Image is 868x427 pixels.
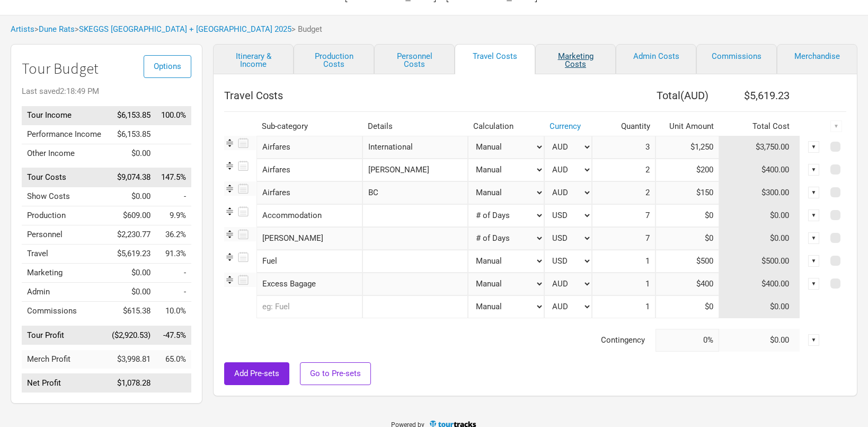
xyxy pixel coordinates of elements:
[156,144,191,163] td: Other Income as % of Tour Income
[696,44,777,74] a: Commissions
[808,210,820,221] div: ▼
[719,136,800,159] td: $3,750.00
[830,120,842,132] div: ▼
[777,44,857,74] a: Merchandise
[224,362,289,385] button: Add Pre-sets
[362,181,468,204] input: BC
[213,44,294,74] a: Itinerary & Income
[362,159,468,181] input: Danny
[535,44,616,74] a: Marketing Costs
[224,251,235,263] img: Re-order
[256,159,362,181] div: Airfares
[300,362,371,385] button: Go to Pre-sets
[224,160,235,171] img: Re-order
[156,187,191,206] td: Show Costs as % of Tour Income
[719,159,800,181] td: $400.00
[22,187,107,206] td: Show Costs
[592,85,719,106] th: Total ( AUD )
[808,334,820,346] div: ▼
[256,273,362,295] div: Excess Bagage
[719,85,800,106] th: $5,619.23
[808,232,820,244] div: ▼
[107,125,156,144] td: $6,153.85
[224,183,235,194] img: Re-order
[144,55,191,78] button: Options
[156,168,191,187] td: Tour Costs as % of Tour Income
[22,144,107,163] td: Other Income
[22,374,107,393] td: Net Profit
[656,117,719,136] th: Unit Amount
[224,206,235,217] img: Re-order
[808,187,820,198] div: ▼
[374,44,455,74] a: Personnel Costs
[22,326,107,345] td: Tour Profit
[719,117,800,136] th: Total Cost
[79,24,291,34] a: SKEGGS [GEOGRAPHIC_DATA] + [GEOGRAPHIC_DATA] 2025
[22,106,107,125] td: Tour Income
[224,89,283,102] span: Travel Costs
[256,181,362,204] div: Airfares
[107,106,156,125] td: $6,153.85
[362,136,468,159] input: International
[75,25,291,33] span: >
[156,264,191,283] td: Marketing as % of Tour Income
[310,369,361,378] span: Go to Pre-sets
[22,168,107,187] td: Tour Costs
[22,283,107,302] td: Admin
[22,60,191,77] h1: Tour Budget
[224,274,235,285] img: Re-order
[362,117,468,136] th: Details
[455,44,535,74] a: Travel Costs
[224,137,235,149] img: Re-order
[11,24,34,34] a: Artists
[156,326,191,345] td: Tour Profit as % of Tour Income
[156,225,191,245] td: Personnel as % of Tour Income
[154,62,181,71] span: Options
[107,350,156,369] td: $3,998.81
[234,369,279,378] span: Add Pre-sets
[808,141,820,153] div: ▼
[107,283,156,302] td: $0.00
[156,245,191,264] td: Travel as % of Tour Income
[719,227,800,250] td: $0.00
[719,295,800,318] td: $0.00
[107,326,156,345] td: ($2,920.53)
[107,144,156,163] td: $0.00
[808,278,820,290] div: ▼
[22,264,107,283] td: Marketing
[719,329,800,352] td: $0.00
[256,136,362,159] div: Airfares
[656,204,719,227] input: Cost per day
[256,295,362,318] input: eg: Fuel
[107,245,156,264] td: $5,619.23
[808,255,820,267] div: ▼
[107,168,156,187] td: $9,074.38
[156,106,191,125] td: Tour Income as % of Tour Income
[22,225,107,245] td: Personnel
[107,206,156,225] td: $609.00
[656,227,719,250] input: Cost per day
[107,187,156,206] td: $0.00
[107,302,156,321] td: $615.38
[719,181,800,204] td: $300.00
[468,117,544,136] th: Calculation
[22,88,191,95] div: Last saved 2:18:49 PM
[107,225,156,245] td: $2,230.77
[107,264,156,283] td: $0.00
[107,374,156,393] td: $1,078.28
[224,329,656,352] td: Contingency
[22,350,107,369] td: Merch Profit
[616,44,696,74] a: Admin Costs
[719,250,800,273] td: $500.00
[156,283,191,302] td: Admin as % of Tour Income
[34,25,75,33] span: >
[22,245,107,264] td: Travel
[224,229,235,240] img: Re-order
[294,44,374,74] a: Production Costs
[719,204,800,227] td: $0.00
[22,125,107,144] td: Performance Income
[592,117,656,136] th: Quantity
[22,206,107,225] td: Production
[256,227,362,250] div: Van Hire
